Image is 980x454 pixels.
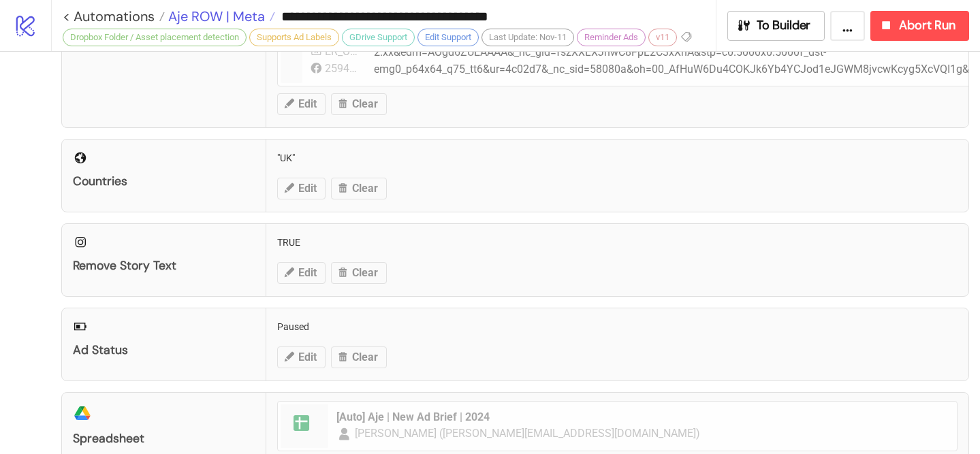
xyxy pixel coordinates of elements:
[165,7,265,25] span: Aje ROW | Meta
[417,29,479,46] div: Edit Support
[899,18,955,33] span: Abort Run
[648,29,677,46] div: v11
[870,11,969,41] button: Abort Run
[63,10,165,23] a: < Automations
[830,11,865,41] button: ...
[165,10,275,23] a: Aje ROW | Meta
[481,29,574,46] div: Last Update: Nov-11
[63,29,247,46] div: Dropbox Folder / Asset placement detection
[727,11,825,41] button: To Builder
[249,29,339,46] div: Supports Ad Labels
[577,29,646,46] div: Reminder Ads
[757,18,811,33] span: To Builder
[342,29,415,46] div: GDrive Support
